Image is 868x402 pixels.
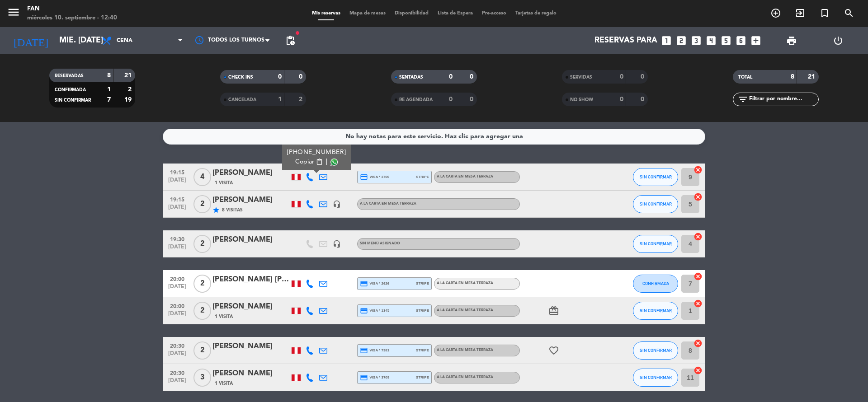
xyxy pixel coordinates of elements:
[55,74,84,78] span: RESERVADAS
[212,274,289,285] div: [PERSON_NAME] [PERSON_NAME] [PERSON_NAME]
[786,35,797,46] span: print
[705,35,717,47] i: looks_4
[360,173,368,181] i: credit_card
[693,339,703,348] i: cancel
[548,305,559,316] i: card_giftcard
[416,347,429,353] span: stripe
[633,275,678,293] button: CONFIRMADA
[693,165,703,174] i: cancel
[27,14,117,23] div: miércoles 10. septiembre - 12:40
[166,300,189,311] span: 20:00
[107,86,111,93] strong: 1
[594,36,657,45] span: Reservas para
[212,341,289,352] div: [PERSON_NAME]
[360,280,368,288] i: credit_card
[360,307,368,315] i: credit_card
[307,11,345,16] span: Mis reservas
[228,75,253,79] span: CHECK INS
[360,374,389,382] span: visa * 3709
[166,273,189,284] span: 20:00
[449,74,453,80] strong: 0
[640,308,672,313] span: SIN CONFIRMAR
[295,30,300,36] span: fiber_manual_record
[166,204,189,215] span: [DATE]
[808,74,817,80] strong: 21
[166,351,189,361] span: [DATE]
[7,5,20,19] i: menu
[433,11,477,16] span: Lista de Espera
[640,201,672,206] span: SIN CONFIRMAR
[124,97,133,103] strong: 19
[437,281,493,285] span: A la carta en Mesa Terraza
[278,96,282,103] strong: 1
[212,301,289,313] div: [PERSON_NAME]
[215,313,233,320] span: 1 Visita
[360,242,400,245] span: Sin menú asignado
[642,281,669,286] span: CONFIRMADA
[399,98,433,102] span: RE AGENDADA
[620,96,623,103] strong: 0
[215,179,233,187] span: 1 Visita
[640,241,672,246] span: SIN CONFIRMAR
[570,98,593,102] span: NO SHOW
[228,98,256,102] span: CANCELADA
[640,174,672,179] span: SIN CONFIRMAR
[193,302,211,320] span: 2
[844,8,854,19] i: search
[299,96,304,103] strong: 2
[107,97,111,103] strong: 7
[693,192,703,201] i: cancel
[345,131,523,142] div: No hay notas para este servicio. Haz clic para agregar una
[548,345,559,356] i: favorite_border
[641,74,646,80] strong: 0
[166,234,189,244] span: 19:30
[278,74,282,80] strong: 0
[511,11,561,16] span: Tarjetas de regalo
[7,31,55,51] i: [DATE]
[166,367,189,378] span: 20:30
[416,374,429,380] span: stripe
[360,307,389,315] span: visa * 1345
[55,98,91,103] span: SIN CONFIRMAR
[345,11,390,16] span: Mapa de mesas
[299,74,304,80] strong: 0
[124,72,133,79] strong: 21
[295,157,314,167] span: Copiar
[193,168,211,186] span: 4
[470,74,475,80] strong: 0
[693,272,703,281] i: cancel
[212,234,289,246] div: [PERSON_NAME]
[360,173,389,181] span: visa * 3706
[416,174,429,180] span: stripe
[833,35,844,46] i: power_settings_new
[360,374,368,382] i: credit_card
[128,86,133,93] strong: 2
[640,348,672,353] span: SIN CONFIRMAR
[212,194,289,206] div: [PERSON_NAME]
[416,280,429,286] span: stripe
[720,35,732,47] i: looks_5
[750,35,762,47] i: add_box
[735,35,747,47] i: looks_6
[449,96,453,103] strong: 0
[570,75,592,79] span: SERVIDAS
[295,157,323,167] button: Copiarcontent_paste
[620,74,623,80] strong: 0
[360,346,389,355] span: visa * 7381
[360,346,368,355] i: credit_card
[166,167,189,177] span: 19:15
[693,299,703,308] i: cancel
[693,232,703,241] i: cancel
[416,308,429,313] span: stripe
[437,175,493,178] span: A la carta en Mesa Terraza
[360,280,389,288] span: visa * 2626
[633,369,678,387] button: SIN CONFIRMAR
[819,8,830,19] i: turned_in_not
[193,275,211,293] span: 2
[166,284,189,294] span: [DATE]
[193,341,211,360] span: 2
[437,348,493,352] span: A la carta en Mesa Terraza
[333,240,341,248] i: headset_mic
[212,206,220,214] i: star
[212,368,289,379] div: [PERSON_NAME]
